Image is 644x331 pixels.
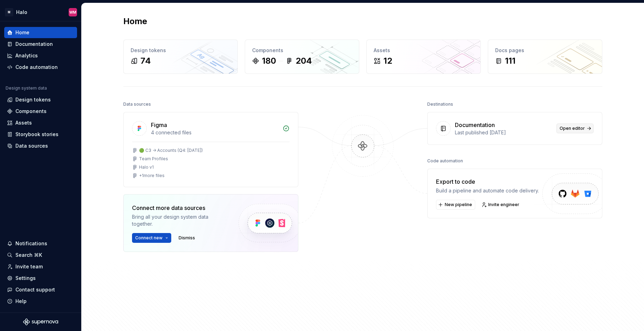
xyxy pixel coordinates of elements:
div: 111 [505,55,515,66]
button: MHaloWM [1,5,80,20]
div: M [5,8,13,16]
a: Home [4,27,77,38]
div: Halo v1 [139,164,154,170]
div: 180 [262,55,276,66]
div: Build a pipeline and automate code delivery. [436,187,539,194]
div: 204 [296,55,312,66]
a: Design tokens74 [123,40,238,74]
a: Storybook stories [4,129,77,140]
div: Home [15,29,29,36]
button: New pipeline [436,200,475,210]
a: Invite engineer [479,200,522,210]
div: Search ⌘K [15,252,42,259]
button: Notifications [4,238,77,249]
h2: Home [123,16,147,27]
div: Design tokens [131,47,230,54]
div: Contact support [15,286,55,293]
a: Settings [4,273,77,284]
button: Search ⌘K [4,249,77,261]
a: Code automation [4,62,77,73]
div: Destinations [427,99,453,109]
div: Notifications [15,240,47,247]
div: Help [15,298,27,305]
a: Design tokens [4,94,77,105]
div: Code automation [427,156,463,166]
div: Design tokens [15,96,51,103]
a: Assets [4,117,77,128]
span: Open editor [560,126,585,131]
svg: Supernova Logo [23,318,58,325]
div: Assets [15,119,32,126]
a: Open editor [556,124,594,133]
div: Connect more data sources [132,204,227,212]
span: New pipeline [445,202,472,207]
button: Connect new [132,233,171,243]
a: Assets12 [366,40,481,74]
a: Analytics [4,50,77,61]
div: Last published [DATE] [455,129,552,136]
div: WM [69,9,76,15]
div: 74 [140,55,151,66]
div: Settings [15,275,36,282]
div: Figma [151,121,167,129]
div: Invite team [15,263,43,270]
a: Components [4,106,77,117]
div: Team Profiles [139,156,168,162]
span: Dismiss [179,235,195,241]
div: 12 [383,55,392,66]
div: Code automation [15,64,58,71]
div: 4 connected files [151,129,278,136]
a: Figma4 connected files🟢 C3 -> Accounts (Q4: [DATE])Team ProfilesHalo v1+1more files [123,112,298,187]
div: Analytics [15,52,38,59]
div: Data sources [15,142,48,149]
a: Documentation [4,38,77,50]
div: Documentation [455,121,495,129]
span: Connect new [135,235,162,241]
div: Export to code [436,177,539,186]
div: Docs pages [495,47,595,54]
div: Bring all your design system data together. [132,213,227,227]
div: + 1 more files [139,173,165,178]
span: Invite engineer [488,202,519,207]
div: Storybook stories [15,131,58,138]
div: 🟢 C3 -> Accounts (Q4: [DATE]) [139,148,203,153]
div: Halo [16,9,27,16]
div: Design system data [6,85,47,91]
a: Invite team [4,261,77,272]
div: Components [252,47,352,54]
div: Components [15,108,47,115]
a: Docs pages111 [488,40,602,74]
button: Contact support [4,284,77,295]
div: Data sources [123,99,151,109]
a: Data sources [4,140,77,152]
div: Assets [374,47,473,54]
a: Components180204 [245,40,359,74]
button: Help [4,296,77,307]
button: Dismiss [175,233,198,243]
div: Documentation [15,41,53,48]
